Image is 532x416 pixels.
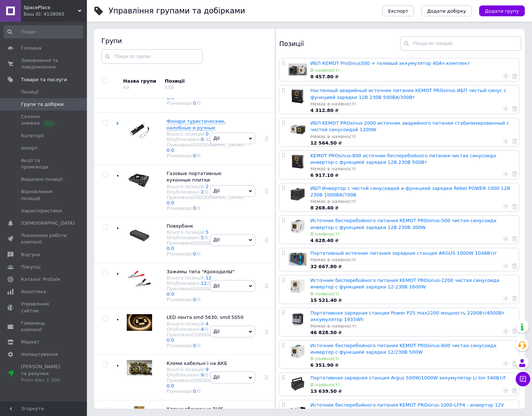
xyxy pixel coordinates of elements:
[21,157,67,170] span: Акції та промокоди
[169,200,174,205] span: /
[310,402,504,414] a: Источник бесперебойного питания KEMOT PROsirus-1000-LFP4 - инвертор 12V 230V 1000VA 700W чистая с...
[196,297,201,302] span: /
[21,76,67,83] span: Товари та послуги
[21,232,67,245] span: Показники роботи компанії
[310,107,515,114] div: ₴
[196,251,201,257] span: /
[400,36,521,51] input: Пошук по товарах
[123,85,129,90] div: 69
[310,298,337,303] b: 15 521.40
[512,203,517,209] a: Видалити товар
[167,269,235,274] span: Зажимы типа "КрокодилЫ"
[421,5,472,16] button: Додати добірку
[201,372,204,378] a: 9
[167,378,244,388] div: Приховані/[GEOGRAPHIC_DATA]:
[167,229,244,235] div: Всього позицій:
[310,172,334,178] b: 6 917.10
[204,372,209,378] span: /
[193,205,196,211] a: 0
[167,195,244,205] div: Приховані/[GEOGRAPHIC_DATA]:
[123,78,159,84] div: Назва групи
[512,263,517,269] a: Видалити товар
[127,314,152,331] img: LED лента smd 5630, smd 5050
[213,237,219,242] span: Дії
[512,138,517,145] a: Видалити товар
[167,321,244,326] div: Всього позицій:
[310,74,515,80] div: ₴
[310,250,497,256] a: Портативный источник питания зарядная станция ARGUS 1000W 1048Вт/г
[171,383,174,388] a: 0
[21,57,67,70] span: Замовлення та повідомлення
[310,74,334,79] b: 8 457.80
[310,166,515,172] div: Немає в наявності
[167,137,244,142] div: Опубліковані:
[193,153,196,158] a: 0
[21,208,62,214] span: Характеристики
[193,100,196,106] a: 0
[310,205,515,211] div: ₴
[310,186,510,197] a: ИБП Инвертор с чистой синусоидой и функцией зарядки Rebel POWER-1000 12В 230В 1000ВА/700В
[310,238,334,243] b: 4 628.40
[167,147,169,153] a: 0
[205,326,208,332] div: 0
[310,101,515,107] div: Немає в наявності
[206,131,209,137] a: 0
[512,170,517,177] a: Видалити товар
[21,363,67,383] span: [PERSON_NAME] та рахунки
[167,223,193,229] span: Повербанк
[204,235,209,240] span: /
[21,301,67,314] span: Управління сайтом
[206,229,209,235] a: 5
[4,25,83,38] input: Пошук
[167,297,244,302] div: Різновиди:
[427,8,466,14] span: Додати добірку
[310,172,515,179] div: ₴
[310,343,497,355] a: Источник бесперебойного питания KEMOT PROsinus-800 чистая синусоида инвертор с функцией зарядки 1...
[310,362,334,368] b: 6 351.90
[479,5,525,16] button: Додати групу
[127,269,152,289] img: Зажимы типа "КрокодилЫ"
[21,220,75,226] span: [DEMOGRAPHIC_DATA]
[21,113,67,126] span: Сезонні знижки
[21,288,46,295] span: Аналітика
[310,237,515,244] div: ₴
[167,251,244,257] div: Різновиди:
[167,142,244,153] div: Приховані/[GEOGRAPHIC_DATA]:
[167,291,169,297] a: 0
[201,235,204,240] a: 5
[213,136,219,141] span: Дії
[310,133,515,140] div: Немає в наявності
[165,85,174,90] div: 559
[171,147,174,153] a: 0
[205,372,208,378] div: 0
[167,205,244,211] div: Різновиди:
[310,264,337,269] b: 32 667.80
[197,343,200,348] div: 0
[21,276,60,283] span: Каталог ProSale
[512,387,517,394] a: Видалити товар
[21,89,39,95] span: Позиції
[512,328,517,334] a: Видалити товар
[21,377,67,383] div: Prom мікс 1 000
[310,329,515,336] div: ₴
[21,188,67,201] span: Відновлення позицій
[310,382,515,388] div: В наявності
[201,326,204,332] a: 4
[24,11,87,17] div: Ваш ID: 4138065
[213,188,219,194] span: Дії
[21,176,63,183] span: Видалені позиції
[169,383,174,388] span: /
[171,200,174,205] a: 0
[310,278,499,290] a: Источник бесперебойного питания KEMOT PROsinus-2200 чистая синусоида инвертор с функцией зарядки ...
[21,133,44,139] span: Категорії
[167,280,244,286] div: Опубліковані:
[516,372,530,386] button: Чат з покупцем
[127,170,152,189] img: Газовые портативные кухонные плитки
[310,67,515,74] div: В наявності
[193,343,196,348] a: 0
[310,297,515,304] div: ₴
[310,108,334,113] b: 4 312.80
[167,153,244,158] div: Різновиди:
[310,205,334,211] b: 8 268.40
[169,147,174,153] span: /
